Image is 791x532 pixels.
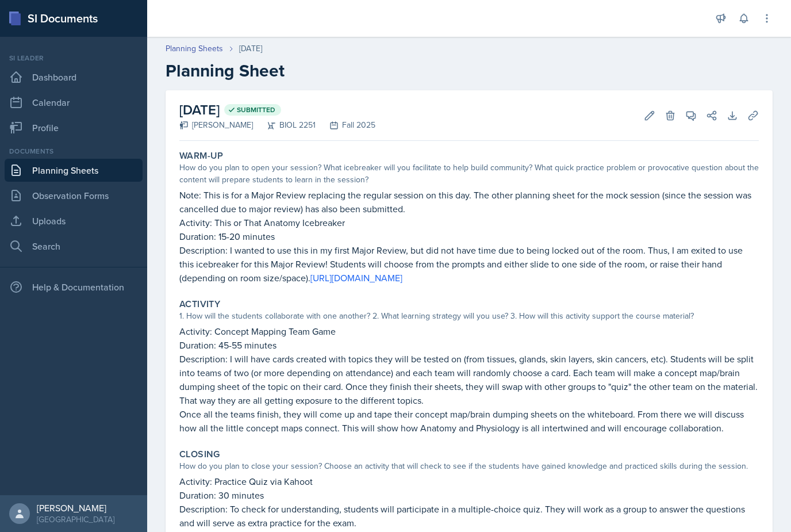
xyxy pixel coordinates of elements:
div: BIOL 2251 [253,119,316,131]
div: Fall 2025 [316,119,375,131]
p: Activity: Concept Mapping Team Game [179,324,759,338]
div: Si leader [5,53,143,63]
div: [PERSON_NAME] [179,119,253,131]
div: How do you plan to open your session? What icebreaker will you facilitate to help build community... [179,162,759,186]
div: [GEOGRAPHIC_DATA] [37,514,114,525]
a: Observation Forms [5,184,143,207]
div: How do you plan to close your session? Choose an activity that will check to see if the students ... [179,460,759,472]
a: [URL][DOMAIN_NAME] [310,271,402,284]
a: Dashboard [5,66,143,89]
a: Calendar [5,91,143,114]
p: Description: I will have cards created with topics they will be tested on (from tissues, glands, ... [179,352,759,407]
label: Warm-Up [179,150,224,162]
label: Closing [179,449,220,460]
h2: [DATE] [179,99,375,120]
div: 1. How will the students collaborate with one another? 2. What learning strategy will you use? 3.... [179,310,759,322]
div: Help & Documentation [5,275,143,298]
p: Once all the teams finish, they will come up and tape their concept map/brain dumping sheets on t... [179,407,759,435]
p: Note: This is for a Major Review replacing the regular session on this day. The other planning sh... [179,188,759,216]
p: Duration: 15-20 minutes [179,229,759,243]
span: Submitted [237,105,275,114]
div: [DATE] [239,43,262,55]
p: Description: To check for understanding, students will participate in a multiple-choice quiz. The... [179,502,759,530]
div: Documents [5,146,143,156]
a: Profile [5,116,143,139]
a: Planning Sheets [166,43,223,55]
div: [PERSON_NAME] [37,502,114,514]
p: Description: I wanted to use this in my first Major Review, but did not have time due to being lo... [179,243,759,285]
p: Activity: Practice Quiz via Kahoot [179,474,759,488]
p: Duration: 30 minutes [179,488,759,502]
h2: Planning Sheet [166,60,773,81]
a: Planning Sheets [5,159,143,182]
a: Search [5,235,143,258]
label: Activity [179,298,220,310]
p: Activity: This or That Anatomy Icebreaker [179,216,759,229]
a: Uploads [5,209,143,232]
p: Duration: 45-55 minutes [179,338,759,352]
